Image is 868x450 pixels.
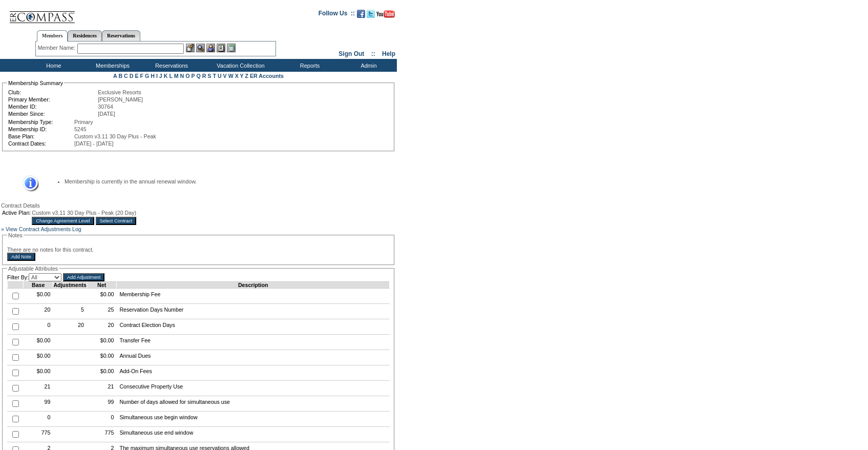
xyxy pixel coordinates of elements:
[96,217,137,225] input: Select Contract
[367,10,375,18] img: Follow us on Twitter
[227,44,236,52] img: b_calculator.gif
[279,59,338,72] td: Reports
[117,335,390,350] td: Transfer Fee
[117,427,390,442] td: Simultaneous use end window
[82,59,141,72] td: Memberships
[102,30,140,41] a: Reservations
[8,96,97,103] td: Primary Member:
[7,80,64,86] legend: Membership Summary
[65,178,379,185] li: Membership is currently in the annual renewal window.
[117,381,390,396] td: Consecutive Property Use
[196,73,200,79] a: Q
[74,119,93,125] span: Primary
[338,59,397,72] td: Admin
[87,412,116,427] td: 0
[250,73,284,79] a: ER Accounts
[117,289,390,304] td: Membership Fee
[24,289,53,304] td: $0.00
[24,304,53,319] td: 20
[24,396,53,412] td: 99
[98,104,113,110] span: 30764
[174,73,179,79] a: M
[113,73,117,79] a: A
[32,210,136,216] span: Custom v3.11 30 Day Plus - Peak (20 Day)
[53,319,87,335] td: 20
[240,73,244,79] a: Y
[24,365,53,381] td: $0.00
[87,427,116,442] td: 775
[53,304,87,319] td: 5
[87,365,116,381] td: $0.00
[180,73,184,79] a: N
[371,50,375,57] span: ::
[87,381,116,396] td: 21
[135,73,138,79] a: E
[141,59,200,72] td: Reservations
[376,10,395,18] img: Subscribe to our YouTube Channel
[24,319,53,335] td: 0
[1,226,81,232] a: » View Contract Adjustments Log
[9,3,75,24] img: Compass Home
[117,350,390,365] td: Annual Dues
[63,273,104,281] input: Add Adjustment
[319,9,355,21] td: Follow Us ::
[8,119,73,125] td: Membership Type:
[38,44,77,52] div: Member Name:
[206,44,215,52] img: Impersonate
[376,13,395,19] a: Subscribe to our YouTube Channel
[213,73,216,79] a: T
[87,350,116,365] td: $0.00
[117,412,390,427] td: Simultaneous use begin window
[87,304,116,319] td: 25
[8,111,97,117] td: Member Since:
[8,140,73,147] td: Contract Dates:
[117,396,390,412] td: Number of days allowed for simultaneous use
[87,319,116,335] td: 20
[186,44,195,52] img: b_edit.gif
[24,335,53,350] td: $0.00
[68,30,102,41] a: Residences
[245,73,248,79] a: Z
[130,73,134,79] a: D
[169,73,172,79] a: L
[24,412,53,427] td: 0
[200,59,279,72] td: Vacation Collection
[24,350,53,365] td: $0.00
[117,282,390,289] td: Description
[159,73,162,79] a: J
[8,126,73,132] td: Membership ID:
[382,50,395,57] a: Help
[164,73,168,79] a: K
[98,89,141,95] span: Exclusive Resorts
[151,73,155,79] a: H
[223,73,227,79] a: V
[117,365,390,381] td: Add-On Fees
[24,282,53,289] td: Base
[8,133,73,139] td: Base Plan:
[74,133,156,139] span: Custom v3.11 30 Day Plus - Peak
[156,73,158,79] a: I
[117,319,390,335] td: Contract Election Days
[145,73,149,79] a: G
[98,111,115,117] span: [DATE]
[2,210,31,216] td: Active Plan:
[196,44,205,52] img: View
[228,73,234,79] a: W
[87,282,116,289] td: Net
[202,73,206,79] a: R
[24,381,53,396] td: 21
[74,126,87,132] span: 5245
[37,30,68,42] a: Members
[7,273,61,281] td: Filter By:
[235,73,239,79] a: X
[217,44,225,52] img: Reservations
[8,89,97,95] td: Club:
[16,175,39,192] img: Information Message
[8,104,97,110] td: Member ID:
[87,335,116,350] td: $0.00
[98,96,143,103] span: [PERSON_NAME]
[1,202,396,209] div: Contract Details
[53,282,87,289] td: Adjustments
[118,73,122,79] a: B
[338,50,364,57] a: Sign Out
